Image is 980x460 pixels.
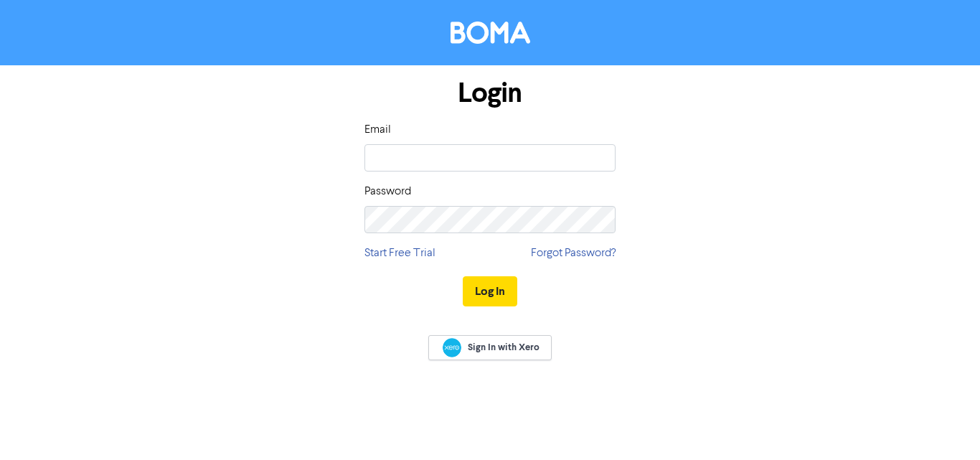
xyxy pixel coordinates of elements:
[468,341,540,354] span: Sign In with Xero
[364,121,391,139] label: Email
[531,245,616,262] a: Forgot Password?
[364,77,616,110] h1: Login
[428,335,552,360] a: Sign In with Xero
[451,22,530,44] img: BOMA Logo
[364,183,411,200] label: Password
[463,276,517,306] button: Log In
[364,245,435,262] a: Start Free Trial
[443,338,461,357] img: Xero logo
